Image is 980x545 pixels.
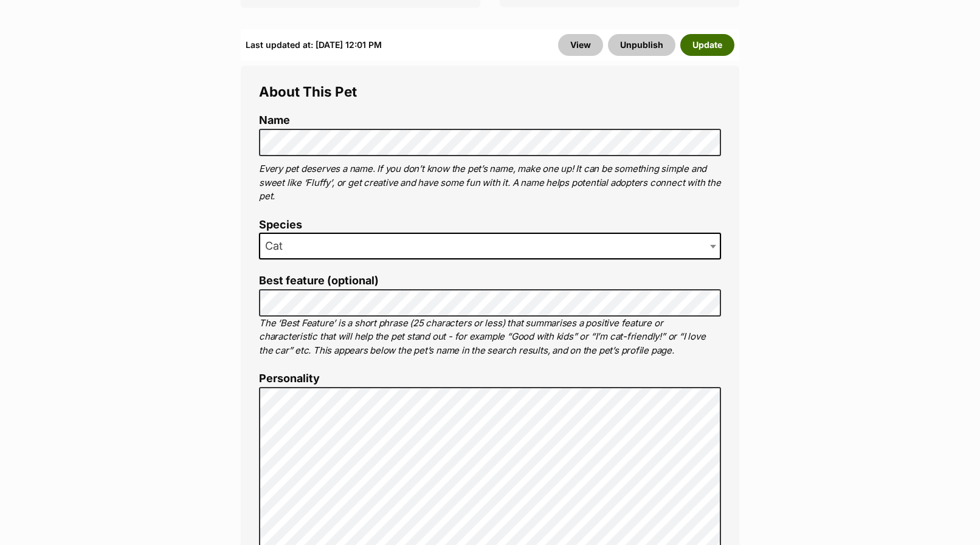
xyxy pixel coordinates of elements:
[558,34,603,56] a: View
[680,34,734,56] button: Update
[246,34,382,56] div: Last updated at: [DATE] 12:01 PM
[259,219,721,231] label: Species
[259,162,721,204] p: Every pet deserves a name. If you don’t know the pet’s name, make one up! It can be something sim...
[608,34,675,56] button: Unpublish
[259,114,721,127] label: Name
[259,275,721,287] label: Best feature (optional)
[260,238,295,255] span: Cat
[259,83,357,100] span: About This Pet
[259,317,721,358] p: The ‘Best Feature’ is a short phrase (25 characters or less) that summarises a positive feature o...
[259,233,721,259] span: Cat
[259,372,721,385] label: Personality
